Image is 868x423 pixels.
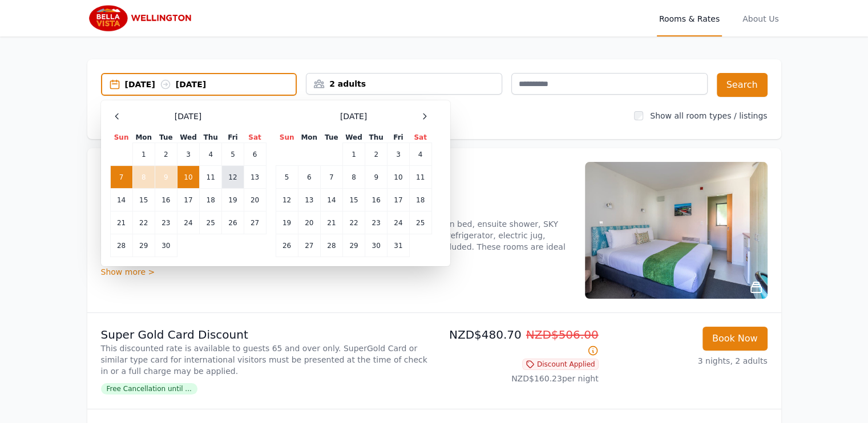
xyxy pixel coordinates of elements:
td: 10 [387,166,409,189]
td: 18 [409,189,431,211]
td: 4 [200,143,222,166]
td: 20 [244,189,266,211]
td: 24 [387,211,409,234]
td: 13 [244,166,266,189]
td: 10 [177,166,199,189]
td: 28 [110,234,132,257]
td: 13 [298,189,320,211]
span: Discount Applied [522,359,599,370]
td: 6 [298,166,320,189]
th: Sun [110,132,132,143]
div: Show more > [101,266,571,278]
p: 3 nights, 2 adults [608,355,768,367]
td: 2 [365,143,387,166]
div: [DATE] [DATE] [125,79,296,90]
span: [DATE] [340,111,367,122]
th: Sat [244,132,266,143]
td: 14 [110,189,132,211]
td: 29 [132,234,155,257]
label: Show all room types / listings [650,111,767,120]
th: Wed [177,132,199,143]
th: Wed [342,132,365,143]
td: 11 [200,166,222,189]
div: 2 adults [306,78,502,90]
td: 7 [110,166,132,189]
p: NZD$480.70 [439,327,599,359]
td: 8 [132,166,155,189]
td: 14 [320,189,342,211]
td: 17 [177,189,199,211]
td: 23 [155,211,177,234]
td: 3 [177,143,199,166]
th: Tue [155,132,177,143]
th: Thu [365,132,387,143]
td: 7 [320,166,342,189]
p: NZD$160.23 per night [439,373,599,384]
td: 17 [387,189,409,211]
td: 22 [132,211,155,234]
td: 28 [320,234,342,257]
td: 21 [320,211,342,234]
td: 2 [155,143,177,166]
td: 4 [409,143,431,166]
td: 12 [276,189,298,211]
td: 5 [222,143,244,166]
td: 30 [365,234,387,257]
td: 27 [244,211,266,234]
td: 19 [276,211,298,234]
th: Fri [387,132,409,143]
img: Bella Vista Wellington [87,5,197,32]
td: 15 [132,189,155,211]
span: Free Cancellation until ... [101,383,197,394]
button: Search [717,73,768,97]
th: Sun [276,132,298,143]
td: 30 [155,234,177,257]
p: Super Gold Card Discount [101,327,430,343]
td: 29 [342,234,365,257]
td: 6 [244,143,266,166]
td: 1 [342,143,365,166]
td: 9 [155,166,177,189]
button: Book Now [703,327,768,351]
th: Tue [320,132,342,143]
td: 25 [409,211,431,234]
td: 18 [200,189,222,211]
th: Mon [132,132,155,143]
td: 5 [276,166,298,189]
td: 22 [342,211,365,234]
td: 16 [155,189,177,211]
td: 20 [298,211,320,234]
td: 15 [342,189,365,211]
td: 11 [409,166,431,189]
td: 24 [177,211,199,234]
td: 23 [365,211,387,234]
td: 27 [298,234,320,257]
th: Sat [409,132,431,143]
td: 16 [365,189,387,211]
th: Thu [200,132,222,143]
td: 26 [222,211,244,234]
th: Mon [298,132,320,143]
td: 21 [110,211,132,234]
td: 3 [387,143,409,166]
p: This discounted rate is available to guests 65 and over only. SuperGold Card or similar type card... [101,343,430,377]
th: Fri [222,132,244,143]
td: 26 [276,234,298,257]
td: 1 [132,143,155,166]
td: 9 [365,166,387,189]
td: 25 [200,211,222,234]
td: 31 [387,234,409,257]
td: 8 [342,166,365,189]
span: [DATE] [175,111,201,122]
td: 19 [222,189,244,211]
span: NZD$506.00 [526,328,599,341]
td: 12 [222,166,244,189]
